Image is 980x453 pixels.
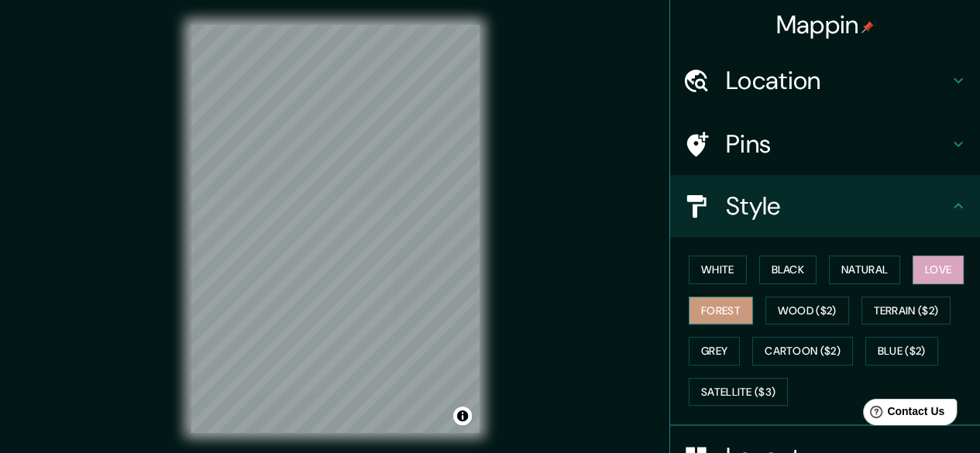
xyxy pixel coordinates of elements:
h4: Pins [726,129,949,160]
iframe: Help widget launcher [842,393,963,436]
button: Natural [829,256,900,284]
button: Grey [689,337,740,365]
button: Toggle attribution [453,407,472,425]
canvas: Map [191,25,480,433]
div: Style [670,175,980,237]
button: Black [759,256,817,284]
button: White [689,256,747,284]
button: Love [913,256,964,284]
button: Wood ($2) [765,297,849,325]
h4: Location [726,65,949,96]
button: Blue ($2) [865,337,938,365]
button: Cartoon ($2) [752,337,853,365]
button: Terrain ($2) [861,297,951,325]
button: Forest [689,297,753,325]
img: pin-icon.png [861,21,874,33]
h4: Style [726,190,949,221]
div: Location [670,50,980,112]
div: Pins [670,113,980,175]
h4: Mappin [776,9,875,40]
button: Satellite ($3) [689,378,788,407]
